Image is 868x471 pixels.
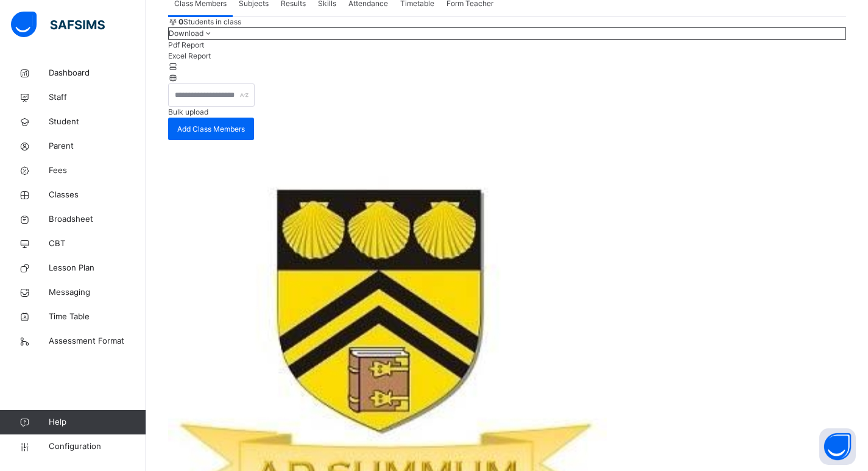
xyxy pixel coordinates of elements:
span: Lesson Plan [49,262,146,274]
span: Student [49,116,146,128]
span: Classes [49,189,146,201]
span: Add Class Members [177,124,245,135]
span: Messaging [49,286,146,299]
img: safsims [11,12,105,37]
span: Time Table [49,311,146,323]
button: Open asap [819,428,856,465]
li: dropdown-list-item-null-0 [168,40,846,51]
span: Parent [49,140,146,152]
li: dropdown-list-item-null-1 [168,51,846,62]
span: Dashboard [49,67,146,79]
span: Broadsheet [49,213,146,225]
span: CBT [49,238,146,250]
span: Students in class [178,16,241,27]
span: Download [169,29,203,38]
span: Assessment Format [49,335,146,347]
span: Bulk upload [168,107,208,116]
span: Fees [49,165,146,177]
span: Help [49,416,146,428]
b: 0 [178,17,183,26]
span: Configuration [49,441,146,453]
span: Staff [49,91,146,104]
